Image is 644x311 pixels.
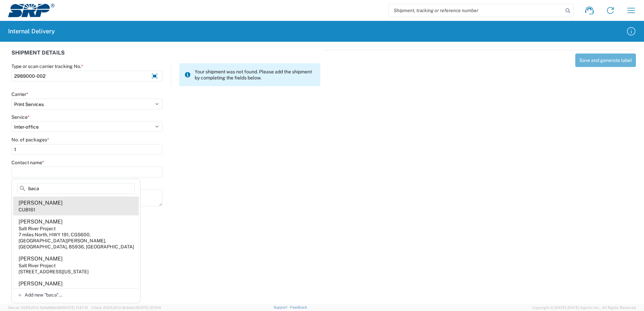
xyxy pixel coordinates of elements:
[63,306,88,310] span: [DATE] 11:47:12
[11,63,83,69] label: Type or scan carrier tracking No.
[19,207,35,213] div: CUB161
[91,306,161,310] span: Client: 2025.20.0-8c6e0cf
[137,306,161,310] span: [DATE] 12:11:14
[19,218,63,226] div: [PERSON_NAME]
[389,4,563,17] input: Shipment, tracking or reference number
[11,91,28,97] label: Carrier
[11,50,320,63] div: SHIPMENT DETAILS
[290,305,307,309] a: Feedback
[532,305,636,311] span: Copyright © [DATE]-[DATE] Agistix Inc., All Rights Reserved
[8,4,55,17] img: srp
[11,137,49,143] label: No. of packages
[19,263,56,269] div: Salt River Project
[273,305,290,309] a: Support
[19,269,89,275] div: [STREET_ADDRESS][US_STATE]
[8,27,55,35] h2: Internal Delivery
[8,306,88,310] span: Server: 2025.20.0-5efa686e39f
[19,232,136,250] div: 7 miles North, HWY 191, CGS600, [GEOGRAPHIC_DATA][PERSON_NAME], [GEOGRAPHIC_DATA], 85936, [GEOGRA...
[19,199,63,207] div: [PERSON_NAME]
[19,255,63,263] div: [PERSON_NAME]
[195,69,315,81] span: Your shipment was not found. Please add the shipment by completing the fields below.
[19,226,56,232] div: Salt River Project
[11,160,44,166] label: Contact name
[19,287,56,293] div: Salt River Project
[11,114,30,120] label: Service
[25,292,62,298] span: Add new "baca"...
[19,280,63,287] div: [PERSON_NAME]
